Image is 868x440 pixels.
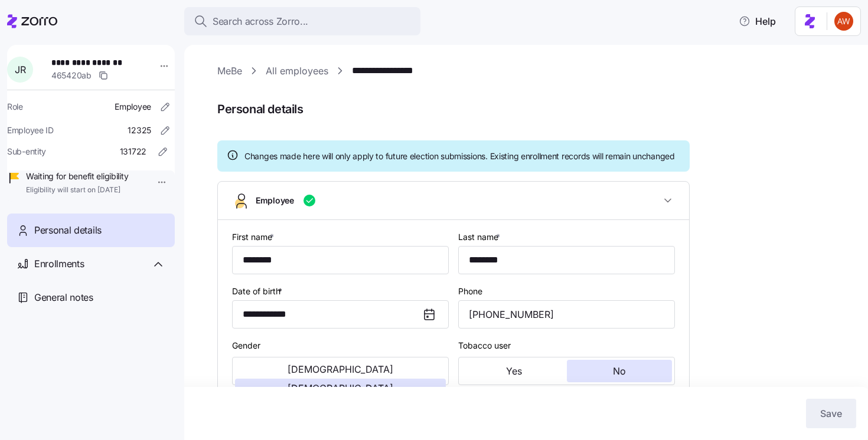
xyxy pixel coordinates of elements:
span: Changes made here will only apply to future election submissions. Existing enrollment records wil... [244,150,675,162]
span: Role [7,101,23,113]
span: Enrollments [34,257,84,271]
span: Employee [115,101,151,113]
button: Help [729,9,785,33]
a: MeBe [217,64,242,78]
span: Sub-entity [7,146,46,157]
img: 3c671664b44671044fa8929adf5007c6 [834,12,853,31]
button: Save [806,399,856,428]
span: 12325 [128,124,151,136]
span: Save [820,406,842,421]
a: All employees [266,64,328,78]
span: Employee ID [7,124,54,136]
span: Help [739,14,776,28]
button: Search across Zorro... [184,7,420,35]
span: [DEMOGRAPHIC_DATA] [288,365,393,374]
span: 131722 [120,146,146,157]
label: Date of birth [232,285,285,298]
label: Tobacco user [458,339,511,352]
span: General notes [34,290,93,305]
input: Phone [458,300,675,329]
span: Personal details [217,100,851,119]
span: 465420ab [51,70,92,81]
button: Employee [218,182,689,220]
label: Phone [458,285,482,298]
span: Personal details [34,223,102,238]
span: Employee [256,195,294,206]
span: [DEMOGRAPHIC_DATA] [288,383,393,393]
span: Search across Zorro... [213,14,308,29]
span: J R [15,65,25,74]
label: Last name [458,231,502,244]
span: Yes [506,366,522,376]
label: Gender [232,339,260,352]
span: Eligibility will start on [DATE] [26,185,128,195]
span: No [613,366,626,376]
label: First name [232,231,276,244]
span: Waiting for benefit eligibility [26,170,128,182]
